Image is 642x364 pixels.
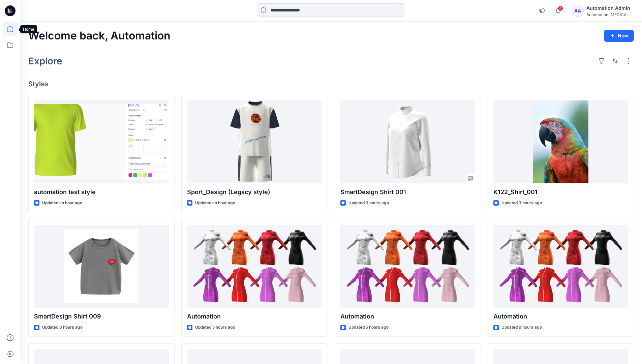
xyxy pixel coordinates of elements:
[501,200,542,207] p: Updated 3 hours ago
[28,30,171,42] h2: Welcome back, Automation
[493,187,628,197] p: K122_Shirt_001
[187,225,322,308] a: Automation
[195,324,235,331] p: Updated 5 hours ago
[493,225,628,308] a: Automation
[28,80,634,88] h4: Styles
[493,100,628,184] a: K122_Shirt_001
[42,200,82,207] p: Updated an hour ago
[28,56,62,66] h2: Explore
[34,225,169,308] a: SmartDesign Shirt 009
[187,312,322,321] p: Automation
[348,324,389,331] p: Updated 5 hours ago
[34,312,169,321] p: SmartDesign Shirt 009
[558,6,563,11] span: 4
[501,324,542,331] p: Updated 6 hours ago
[586,4,634,12] div: Automation Admin
[586,12,634,17] div: Automation [MEDICAL_DATA]...
[42,324,83,331] p: Updated 3 hours ago
[34,100,169,184] a: automation test style
[340,312,475,321] p: Automation
[348,200,389,207] p: Updated 3 hours ago
[195,200,235,207] p: Updated an hour ago
[340,187,475,197] p: SmartDesign Shirt 001
[493,312,628,321] p: Automation
[187,187,322,197] p: Sport_Design (Legacy style)
[340,100,475,184] a: SmartDesign Shirt 001
[572,5,584,17] div: AA
[187,100,322,184] a: Sport_Design (Legacy style)
[604,30,634,42] button: New
[340,225,475,308] a: Automation
[34,187,169,197] p: automation test style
